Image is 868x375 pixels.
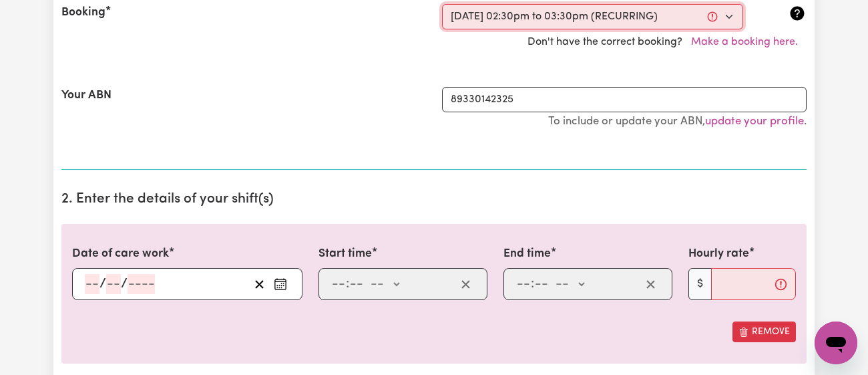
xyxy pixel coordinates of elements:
small: To include or update your ABN, . [548,116,807,127]
button: Clear date [249,274,270,294]
label: Your ABN [61,87,112,104]
input: -- [516,274,531,294]
label: Start time [318,245,372,263]
h2: 2. Enter the details of your shift(s) [61,191,807,208]
span: / [121,277,128,291]
button: Remove this shift [732,322,796,342]
label: End time [503,245,551,263]
span: : [531,277,534,291]
span: $ [688,268,712,300]
label: Hourly rate [688,245,749,263]
span: : [346,277,349,291]
label: Date of care work [72,245,169,263]
a: update your profile [705,116,804,127]
span: / [99,277,106,291]
button: Make a booking here. [682,29,807,55]
input: -- [106,274,121,294]
span: Don't have the correct booking? [527,37,807,47]
iframe: Button to launch messaging window [815,322,857,364]
button: Enter the date of care work [270,274,291,294]
input: -- [349,274,364,294]
input: ---- [128,274,155,294]
input: -- [85,274,99,294]
label: Booking [61,4,105,21]
input: -- [331,274,346,294]
input: -- [534,274,549,294]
